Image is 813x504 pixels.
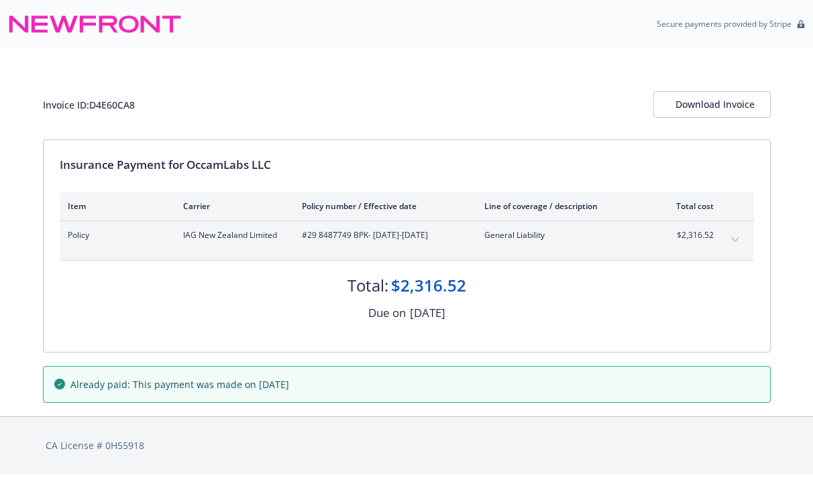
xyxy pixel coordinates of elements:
[675,92,749,117] div: Download Invoice
[60,221,754,260] div: PolicyIAG New Zealand Limited#29 8487749 BPK- [DATE]-[DATE]General Liability$2,316.52expand content
[302,229,463,241] span: #29 8487749 BPK - [DATE]-[DATE]
[663,200,714,212] div: Total cost
[368,304,406,322] div: Due on
[183,229,280,241] span: IAG New Zealand Limited
[653,91,771,118] button: Download Invoice
[68,229,162,241] span: Policy
[347,274,388,297] div: Total:
[68,200,162,212] div: Item
[70,377,289,391] span: Already paid: This payment was made on [DATE]
[657,18,792,29] p: Secure payments provided by Stripe
[60,156,754,174] div: Insurance Payment for OccamLabs LLC
[46,438,768,452] div: CA License # 0H55918
[484,229,642,241] span: General Liability
[391,274,466,297] div: $2,316.52
[724,229,746,251] button: expand content
[43,98,135,112] div: Invoice ID: D4E60CA8
[183,200,280,212] div: Carrier
[302,200,463,212] div: Policy number / Effective date
[410,304,445,322] div: [DATE]
[484,200,642,212] div: Line of coverage / description
[663,229,714,241] span: $2,316.52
